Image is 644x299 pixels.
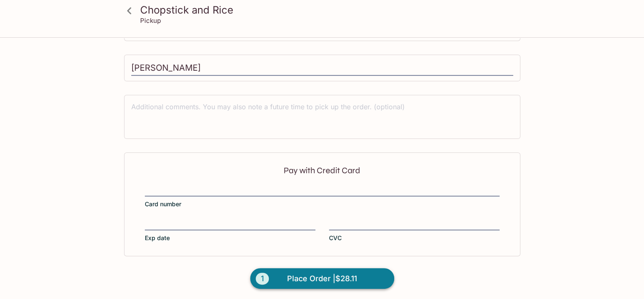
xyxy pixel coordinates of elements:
[329,234,342,242] span: CVC
[287,272,357,285] span: Place Order | $28.11
[329,219,500,229] iframe: Secure CVC input frame
[145,166,500,174] p: Pay with Credit Card
[145,234,170,242] span: Exp date
[131,60,513,76] input: Enter first and last name
[250,268,394,289] button: 1Place Order |$28.11
[256,273,269,285] span: 1
[145,185,500,195] iframe: Secure card number input frame
[145,219,315,229] iframe: Secure expiration date input frame
[140,3,519,17] h3: Chopstick and Rice
[140,17,161,25] p: Pickup
[145,200,181,208] span: Card number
